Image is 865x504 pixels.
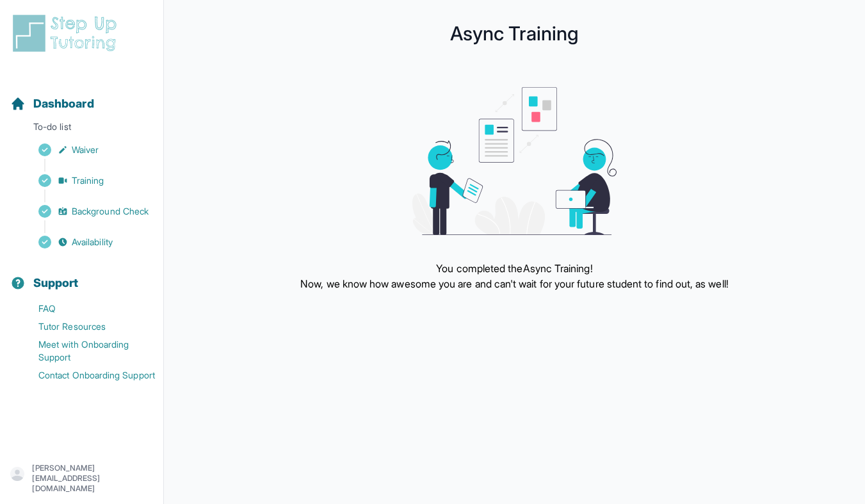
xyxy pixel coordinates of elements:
span: Availability [72,236,113,248]
a: Contact Onboarding Support [10,366,163,384]
button: [PERSON_NAME][EMAIL_ADDRESS][DOMAIN_NAME] [10,463,153,494]
img: logo [10,13,124,54]
button: Dashboard [5,74,158,118]
span: Waiver [72,143,99,156]
a: Meet with Onboarding Support [10,336,163,366]
a: Dashboard [10,95,94,113]
a: Availability [10,233,163,251]
p: To-do list [5,120,158,138]
span: Training [72,174,104,187]
a: Background Check [10,202,163,220]
span: Support [33,274,79,292]
a: FAQ [10,300,163,318]
p: [PERSON_NAME][EMAIL_ADDRESS][DOMAIN_NAME] [32,463,153,494]
a: Training [10,172,163,190]
span: Background Check [72,205,149,218]
button: Support [5,254,158,297]
span: Dashboard [33,95,94,113]
h1: Async Training [190,26,839,41]
p: You completed the Async Training ! [300,261,729,276]
a: Waiver [10,141,163,159]
img: meeting graphic [412,87,617,235]
p: Now, we know how awesome you are and can't wait for your future student to find out, as well! [300,276,729,291]
a: Tutor Resources [10,318,163,336]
